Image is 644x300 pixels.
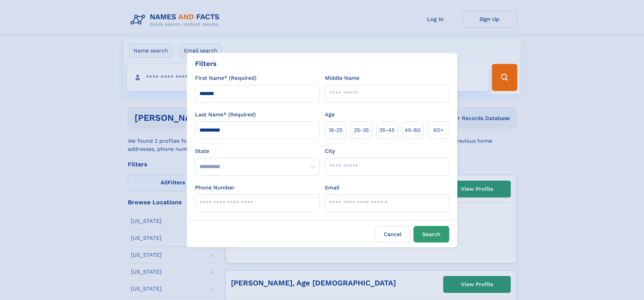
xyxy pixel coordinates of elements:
label: Email [325,184,339,192]
label: Cancel [375,226,411,243]
span: 18‑25 [329,126,342,134]
span: 35‑45 [379,126,395,134]
div: Filters [195,59,217,69]
label: City [325,147,335,155]
span: 45‑60 [405,126,421,134]
label: Middle Name [325,74,359,82]
span: 60+ [433,126,444,134]
label: Age [325,111,335,119]
label: Phone Number [195,184,235,192]
label: First Name* (Required) [195,74,257,82]
span: 25‑35 [354,126,369,134]
label: Last Name* (Required) [195,111,256,119]
button: Search [413,226,449,243]
label: State [195,147,319,155]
